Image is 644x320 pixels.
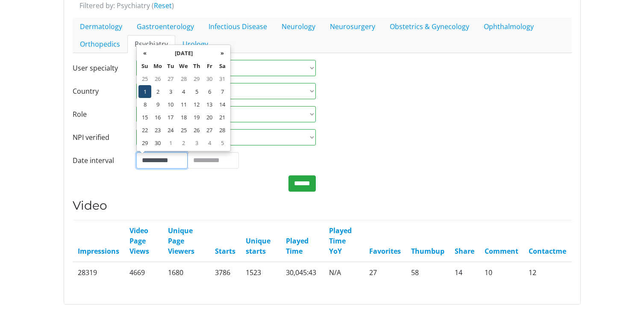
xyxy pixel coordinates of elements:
[216,124,229,136] td: 28
[324,262,365,283] td: N/A
[203,59,216,72] th: Fr
[129,18,201,36] a: Gastroenterology
[203,111,216,124] td: 20
[411,246,444,256] a: Thumbup
[151,136,164,149] td: 30
[124,262,163,283] td: 4669
[274,18,323,36] a: Neurology
[127,35,175,53] a: Psychiatry
[216,47,229,59] th: »
[151,47,216,59] th: [DATE]
[203,98,216,111] td: 13
[73,262,124,283] td: 28319
[216,136,229,149] td: 5
[177,111,190,124] td: 18
[177,72,190,85] td: 28
[175,35,215,53] a: Urology
[164,98,177,111] td: 10
[138,72,151,85] td: 25
[210,262,241,283] td: 3786
[201,18,274,36] a: Infectious Disease
[66,129,130,145] label: NPI verified
[216,85,229,98] td: 7
[66,60,130,76] label: User specialty
[151,98,164,111] td: 9
[138,98,151,111] td: 8
[138,85,151,98] td: 1
[177,136,190,149] td: 2
[203,85,216,98] td: 6
[66,152,130,169] label: Date interval
[138,136,151,149] td: 29
[246,236,271,256] a: Unique starts
[164,111,177,124] td: 17
[190,136,203,149] td: 3
[164,124,177,136] td: 24
[190,85,203,98] td: 5
[216,111,229,124] td: 21
[154,1,172,10] a: Reset
[177,98,190,111] td: 11
[163,262,210,283] td: 1680
[190,124,203,136] td: 26
[190,111,203,124] td: 19
[138,47,151,59] th: «
[485,246,518,256] a: Comment
[479,262,523,283] td: 10
[382,18,476,36] a: Obstetrics & Gynecology
[216,59,229,72] th: Sa
[286,236,309,256] a: Played Time
[529,246,566,256] a: Contactme
[73,199,572,213] h3: Video
[151,124,164,136] td: 23
[406,262,450,283] td: 58
[364,262,406,283] td: 27
[138,124,151,136] td: 22
[476,18,541,36] a: Ophthalmology
[177,85,190,98] td: 4
[281,262,324,283] td: 30,045:43
[329,226,352,256] a: Played Time YoY
[190,72,203,85] td: 29
[190,98,203,111] td: 12
[151,59,164,72] th: Mo
[216,98,229,111] td: 14
[138,111,151,124] td: 15
[203,72,216,85] td: 30
[323,18,382,36] a: Neurosurgery
[190,59,203,72] th: Th
[73,35,127,53] a: Orthopedics
[164,85,177,98] td: 3
[168,226,194,256] a: Unique Page Viewers
[177,124,190,136] td: 25
[203,124,216,136] td: 27
[369,246,401,256] a: Favorites
[164,72,177,85] td: 27
[78,246,119,256] a: Impressions
[450,262,479,283] td: 14
[177,59,190,72] th: We
[215,246,235,256] a: Starts
[73,18,129,36] a: Dermatology
[164,59,177,72] th: Tu
[241,262,281,283] td: 1523
[138,59,151,72] th: Su
[203,136,216,149] td: 4
[129,226,149,256] a: Video Page Views
[216,72,229,85] td: 31
[151,72,164,85] td: 26
[66,106,130,122] label: Role
[455,246,474,256] a: Share
[66,83,130,99] label: Country
[523,262,571,283] td: 12
[164,136,177,149] td: 1
[151,111,164,124] td: 16
[151,85,164,98] td: 2
[73,0,578,11] div: Filtered by: Psychiatry ( )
